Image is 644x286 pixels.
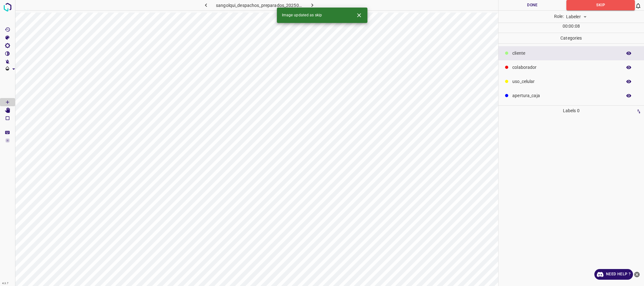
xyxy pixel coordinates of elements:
img: logo [2,2,13,13]
p: uso_celular [512,78,619,85]
a: Need Help ? [594,269,633,280]
div: colaborador [498,60,644,74]
p: colaborador [512,64,619,71]
p: 00 [563,23,568,30]
h6: sangolqui_despachos_preparados_20250904_175912_896507.jpg [216,2,302,10]
p: 00 [569,23,574,30]
div: : : [563,23,580,33]
div: 4.3.7 [1,281,10,286]
button: close-help [633,269,641,280]
p: Categories [498,33,644,43]
p: 08 [575,23,580,30]
p: apertura_caja [512,92,619,99]
div: cliente [498,46,644,60]
div: apertura_caja [498,89,644,103]
p: Labels 0 [500,106,642,116]
p: cliente [512,50,619,57]
span: Image updated as skip [282,13,322,18]
div: Role: [498,11,644,23]
div: Labeler [566,12,588,21]
div: uso_celular [498,74,644,89]
button: Close [353,9,365,21]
